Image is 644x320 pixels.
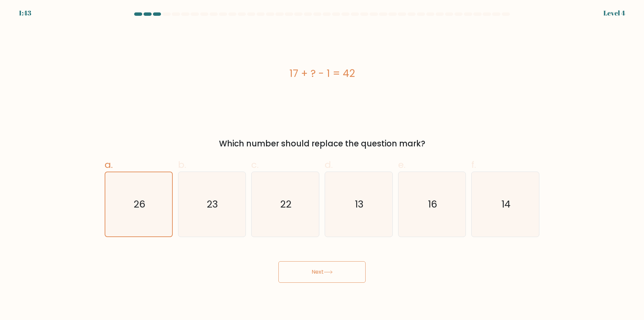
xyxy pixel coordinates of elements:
span: d. [325,158,333,171]
span: b. [178,158,186,171]
text: 13 [355,198,364,211]
text: 23 [207,198,218,211]
span: e. [398,158,406,171]
span: a. [105,158,113,171]
div: 17 + ? - 1 = 42 [105,66,539,81]
span: c. [251,158,259,171]
text: 22 [280,198,292,211]
div: Which number should replace the question mark? [109,138,535,150]
button: Next [278,261,366,283]
text: 26 [133,197,145,211]
span: f. [471,158,476,171]
text: 14 [501,198,511,211]
div: 1:43 [19,8,31,18]
div: Level 4 [603,8,625,18]
text: 16 [428,198,437,211]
